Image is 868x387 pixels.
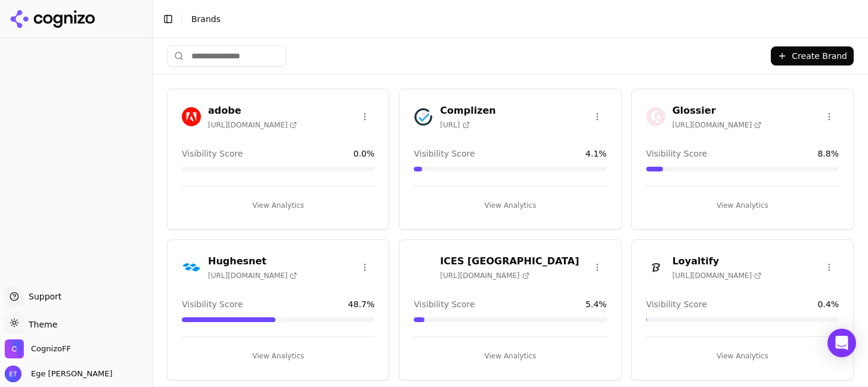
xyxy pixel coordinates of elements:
[182,258,201,277] img: Hughesnet
[191,14,221,24] span: Brands
[414,107,433,126] img: Complizen
[646,258,665,277] img: Loyaltify
[208,120,297,130] span: [URL][DOMAIN_NAME]
[440,254,579,269] h3: ICES [GEOGRAPHIC_DATA]
[208,254,297,269] h3: Hughesnet
[771,46,854,65] button: Create Brand
[672,271,761,280] span: [URL][DOMAIN_NAME]
[817,148,839,160] span: 8.8 %
[414,258,433,277] img: ICES Turkey
[191,13,835,25] nav: breadcrumb
[414,298,475,310] span: Visibility Score
[585,148,607,160] span: 4.1 %
[827,329,856,357] div: Open Intercom Messenger
[817,298,839,310] span: 0.4 %
[182,196,374,215] button: View Analytics
[646,148,707,160] span: Visibility Score
[5,339,24,358] img: CognizoFF
[414,347,606,366] button: View Analytics
[440,120,469,130] span: [URL]
[354,148,375,160] span: 0.0 %
[5,339,71,358] button: Open organization switcher
[24,291,61,302] span: Support
[31,344,71,354] span: CognizoFF
[440,271,529,280] span: [URL][DOMAIN_NAME]
[208,104,297,118] h3: adobe
[414,148,475,160] span: Visibility Score
[24,320,57,329] span: Theme
[672,254,761,269] h3: Loyaltify
[182,347,374,366] button: View Analytics
[440,104,495,118] h3: Complizen
[646,347,839,366] button: View Analytics
[646,298,707,310] span: Visibility Score
[5,366,21,382] img: Ege Talay Ozguler
[5,366,113,382] button: Open user button
[182,148,243,160] span: Visibility Score
[646,196,839,215] button: View Analytics
[348,298,374,310] span: 48.7 %
[208,271,297,280] span: [URL][DOMAIN_NAME]
[672,104,761,118] h3: Glossier
[414,196,606,215] button: View Analytics
[26,369,113,379] span: Ege [PERSON_NAME]
[182,107,201,126] img: adobe
[585,298,607,310] span: 5.4 %
[672,120,761,130] span: [URL][DOMAIN_NAME]
[646,107,665,126] img: Glossier
[182,298,243,310] span: Visibility Score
